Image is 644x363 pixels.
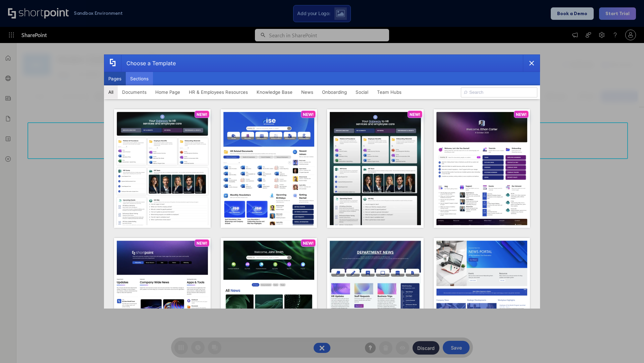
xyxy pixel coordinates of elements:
button: Documents [118,85,151,99]
p: NEW! [303,112,314,117]
iframe: Chat Widget [610,331,644,363]
div: template selector [104,54,540,309]
button: All [104,85,118,99]
p: NEW! [303,241,314,246]
button: News [297,85,318,99]
button: Pages [104,72,126,85]
input: Search [461,87,537,97]
button: Sections [126,72,153,85]
button: Team Hubs [373,85,406,99]
div: Choose a Template [121,55,176,72]
p: NEW! [197,241,207,246]
button: Onboarding [318,85,351,99]
p: NEW! [516,112,527,117]
button: Home Page [151,85,184,99]
button: Social [351,85,373,99]
p: NEW! [197,112,207,117]
button: HR & Employees Resources [184,85,252,99]
p: NEW! [410,112,420,117]
button: Knowledge Base [252,85,297,99]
